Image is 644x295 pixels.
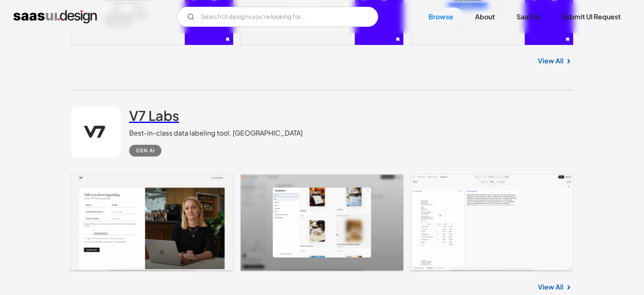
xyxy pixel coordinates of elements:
div: Gen AI [136,146,155,156]
div: Best-in-class data labeling tool. [GEOGRAPHIC_DATA] [129,128,303,138]
a: SaaS Ai [506,8,550,26]
a: View All [538,282,563,292]
a: Submit UI Request [552,8,631,26]
input: Search UI designs you're looking for... [177,7,378,27]
a: home [13,10,97,23]
h2: V7 Labs [129,107,179,124]
a: About [465,8,505,26]
a: View All [538,56,563,66]
form: Email Form [177,7,378,27]
a: Browse [418,8,463,26]
a: V7 Labs [129,107,179,128]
